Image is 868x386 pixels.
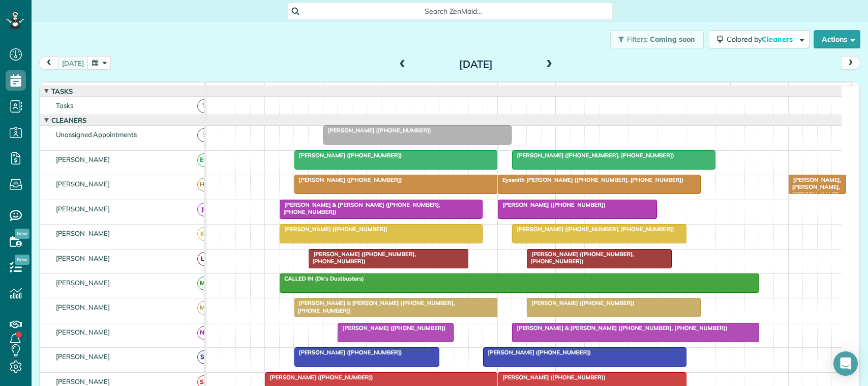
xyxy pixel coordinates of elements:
span: [PERSON_NAME] ([PHONE_NUMBER], [PHONE_NUMBER]) [512,152,674,159]
span: 3pm [672,85,690,93]
span: KB [197,227,211,241]
span: Filters: [627,35,648,44]
span: [PERSON_NAME] [54,155,112,163]
span: [PERSON_NAME] [54,205,112,213]
span: T [197,99,211,113]
button: Colored byCleaners [709,30,810,48]
span: [PERSON_NAME] [54,229,112,237]
span: Coming soon [650,35,696,44]
button: Actions [814,30,860,48]
span: [PERSON_NAME] & [PERSON_NAME] ([PHONE_NUMBER], [PHONE_NUMBER]) [294,299,455,314]
span: SB [197,350,211,364]
span: Tasks [49,87,75,95]
span: [PERSON_NAME] ([PHONE_NUMBER]) [497,201,606,208]
button: prev [39,56,58,70]
span: Cleaners [762,35,794,44]
span: New [15,255,29,265]
span: 1pm [556,85,574,93]
span: Unassigned Appointments [54,130,139,139]
span: JB [197,203,211,216]
span: New [15,229,29,239]
span: [PERSON_NAME] ([PHONE_NUMBER]) [323,127,432,134]
span: 7am [206,85,225,93]
span: 10am [381,85,404,93]
span: [PERSON_NAME] & [PERSON_NAME] ([PHONE_NUMBER], [PHONE_NUMBER]) [279,201,440,215]
h2: [DATE] [412,59,540,70]
span: [PERSON_NAME] [54,279,112,287]
span: ! [197,128,211,142]
span: [PERSON_NAME] [54,180,112,188]
span: 2pm [614,85,632,93]
span: [PERSON_NAME] ([PHONE_NUMBER], [PHONE_NUMBER]) [526,251,634,265]
span: [PERSON_NAME] ([PHONE_NUMBER]) [337,324,446,332]
span: [PERSON_NAME] [54,328,112,336]
button: [DATE] [57,56,88,70]
span: Colored by [727,35,796,44]
span: [PERSON_NAME] ([PHONE_NUMBER]) [497,374,606,381]
span: 8am [265,85,284,93]
div: Open Intercom Messenger [833,351,858,376]
span: [PERSON_NAME] ([PHONE_NUMBER]) [294,176,403,183]
span: HC [197,178,211,191]
span: [PERSON_NAME] ([PHONE_NUMBER]) [526,299,635,307]
span: Cleaners [49,116,88,124]
span: [PERSON_NAME] ([PHONE_NUMBER]) [483,349,591,356]
span: [PERSON_NAME] ([PHONE_NUMBER], [PHONE_NUMBER]) [512,226,674,233]
span: EM [197,153,211,167]
span: [PERSON_NAME] ([PHONE_NUMBER]) [264,374,373,381]
span: 12pm [498,85,520,93]
span: MT [197,277,211,290]
span: [PERSON_NAME] ([PHONE_NUMBER]) [294,349,403,356]
button: next [841,56,860,70]
span: 9am [323,85,342,93]
span: CALLED IN (Dk's Dustbusters) [279,275,365,282]
span: 5pm [789,85,806,93]
span: LF [197,252,211,266]
span: [PERSON_NAME] [54,352,112,361]
span: Eysenith [PERSON_NAME] ([PHONE_NUMBER], [PHONE_NUMBER]) [497,176,684,183]
span: [PERSON_NAME] & [PERSON_NAME] ([PHONE_NUMBER], [PHONE_NUMBER]) [512,324,728,332]
span: MB [197,301,211,315]
span: [PERSON_NAME] ([PHONE_NUMBER]) [294,152,403,159]
span: [PERSON_NAME] [54,377,112,385]
span: Tasks [54,101,75,109]
span: 4pm [731,85,749,93]
span: NN [197,326,211,340]
span: 11am [439,85,462,93]
span: [PERSON_NAME] ([PHONE_NUMBER], [PHONE_NUMBER]) [308,251,416,265]
span: [PERSON_NAME] [54,303,112,311]
span: [PERSON_NAME], [PERSON_NAME], [PERSON_NAME], [PERSON_NAME], [PERSON_NAME] & [PERSON_NAME] P.C ([P... [788,176,842,264]
span: [PERSON_NAME] ([PHONE_NUMBER]) [279,226,388,233]
span: [PERSON_NAME] [54,254,112,262]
